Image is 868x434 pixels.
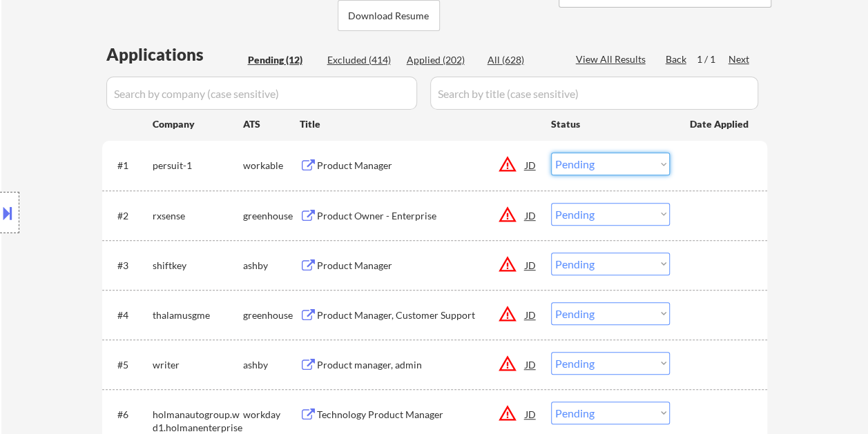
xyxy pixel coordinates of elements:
div: Excluded (414) [327,53,396,67]
input: Search by company (case sensitive) [106,77,417,110]
div: JD [524,152,538,177]
div: Next [729,52,751,66]
div: JD [524,203,538,228]
div: 1 / 1 [697,52,729,66]
div: Product Owner - Enterprise [317,209,525,223]
div: #6 [117,408,142,422]
div: All (628) [488,53,557,67]
div: Product manager, admin [317,358,525,372]
div: workable [243,159,300,172]
div: JD [524,302,538,327]
div: Product Manager [317,159,525,172]
div: Technology Product Manager [317,408,525,422]
div: greenhouse [243,209,300,223]
div: greenhouse [243,308,300,322]
div: Title [300,117,538,131]
button: warning_amber [498,205,517,224]
div: JD [524,402,538,426]
div: JD [524,352,538,377]
div: Product Manager [317,259,525,273]
button: warning_amber [498,255,517,274]
div: writer [153,358,243,372]
div: ATS [243,117,300,131]
div: Pending (12) [248,53,317,67]
button: warning_amber [498,155,517,174]
div: #5 [117,358,142,372]
div: Back [666,52,688,66]
button: warning_amber [498,354,517,373]
div: Product Manager, Customer Support [317,308,525,322]
div: ashby [243,358,300,372]
div: ashby [243,259,300,273]
input: Search by title (case sensitive) [430,77,758,110]
button: warning_amber [498,404,517,423]
div: JD [524,253,538,277]
div: Applied (202) [407,53,476,67]
div: Status [551,111,670,136]
div: workday [243,408,300,422]
div: View All Results [576,52,650,66]
button: warning_amber [498,304,517,324]
div: Date Applied [690,117,751,131]
div: Applications [106,46,243,63]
